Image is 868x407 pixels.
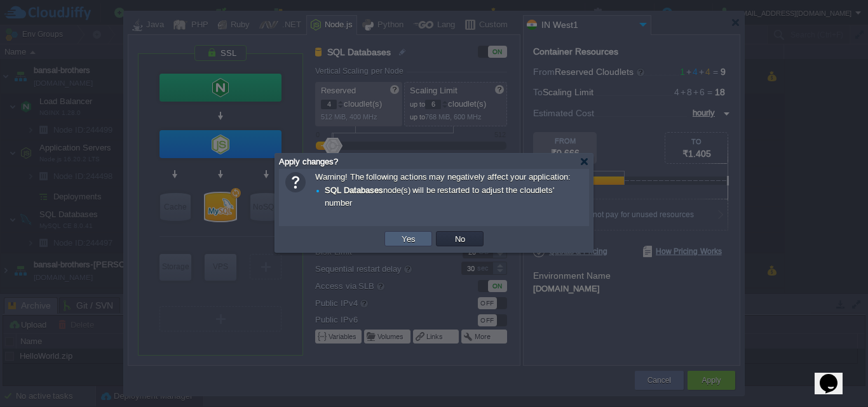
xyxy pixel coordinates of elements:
[451,233,469,244] button: No
[815,356,855,394] iframe: chat widget
[315,172,583,210] span: Warning! The following actions may negatively affect your application:
[315,183,583,210] div: node(s) will be restarted to adjust the cloudlets' number
[279,157,338,166] span: Apply changes?
[325,185,383,195] b: SQL Databases
[398,233,419,244] button: Yes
